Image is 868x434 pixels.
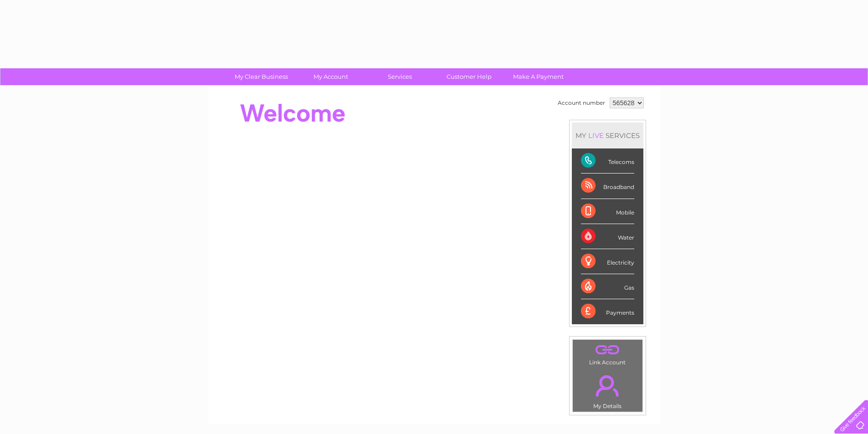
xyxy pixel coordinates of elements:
div: Mobile [581,199,634,224]
div: Water [581,224,634,249]
a: Customer Help [431,68,507,85]
td: Account number [555,95,607,111]
a: Services [362,68,437,85]
div: Telecoms [581,148,634,174]
div: Electricity [581,249,634,274]
a: . [575,342,640,358]
div: LIVE [586,131,606,140]
a: . [575,370,640,402]
div: MY SERVICES [572,123,643,148]
div: Broadband [581,174,634,199]
td: My Details [572,368,643,412]
div: Payments [581,299,634,324]
a: My Account [293,68,368,85]
td: Link Account [572,339,643,368]
a: Make A Payment [501,68,576,85]
a: My Clear Business [224,68,299,85]
div: Gas [581,274,634,299]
